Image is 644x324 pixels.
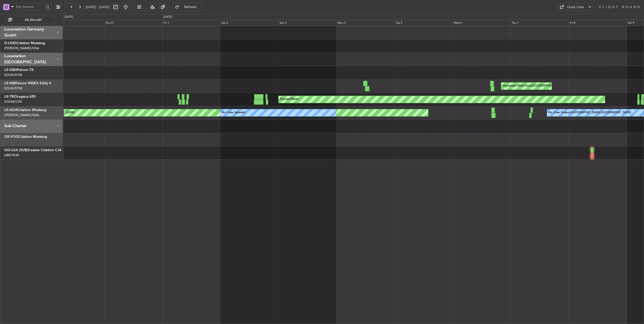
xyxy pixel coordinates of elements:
[567,5,584,10] div: Quick Links
[65,15,73,19] div: [DATE]
[4,108,46,112] a: LX-AOACitation Mustang
[4,135,47,139] a: OE-FOGCitation Mustang
[279,20,337,26] div: Sun 3
[548,109,631,117] div: No Crew Ostend-[GEOGRAPHIC_DATA] ([GEOGRAPHIC_DATA])
[4,68,17,72] span: LX-GBH
[4,82,51,85] a: LX-INBFalcon 900EX EASy II
[4,82,16,85] span: LX-INB
[16,3,44,11] input: Trip Number
[6,16,55,24] button: All Aircraft
[164,15,172,19] div: [DATE]
[104,20,163,26] div: Thu 31
[13,18,53,22] span: All Aircraft
[4,95,17,98] span: LX-TRO
[337,20,395,26] div: Mon 4
[4,135,18,139] span: OE-FOG
[4,148,61,152] a: OO-LXA (SUB)Cessna Citation CJ4
[163,20,221,26] div: Fri 1
[4,113,39,117] a: [PERSON_NAME]/QSA
[280,96,298,103] div: Planned Maint
[395,20,453,26] div: Tue 5
[4,46,39,50] a: [PERSON_NAME]/QSA
[4,41,16,45] span: D-IJHO
[453,20,511,26] div: Wed 6
[4,99,22,104] a: EGGW/LTN
[557,3,595,11] button: Quick Links
[46,20,104,26] div: Wed 30
[4,68,34,72] a: LX-GBHFalcon 7X
[4,73,22,77] a: EDLW/DTM
[4,108,18,112] span: LX-AOA
[221,20,279,26] div: Sat 2
[4,148,28,152] span: OO-LXA (SUB)
[172,3,203,11] button: Refresh
[222,109,245,117] div: No Crew Sabadell
[4,153,19,157] a: EBKT/KJK
[4,41,45,45] a: D-IJHOCitation Mustang
[4,86,22,91] a: EDLW/DTM
[569,20,627,26] div: Fri 8
[511,20,569,26] div: Thu 7
[502,82,562,90] div: Unplanned Maint Nice ([GEOGRAPHIC_DATA])
[4,95,36,98] a: LX-TROLegacy 650
[86,5,110,9] span: [DATE] - [DATE]
[180,5,201,9] span: Refresh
